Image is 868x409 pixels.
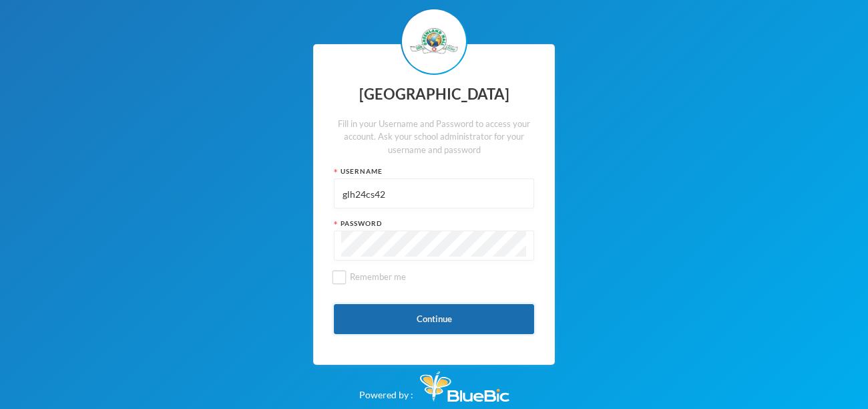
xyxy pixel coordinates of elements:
div: Password [334,219,534,229]
span: Remember me [345,271,411,282]
div: Username [334,166,534,176]
div: [GEOGRAPHIC_DATA] [334,82,534,108]
div: Powered by : [359,365,509,402]
div: Fill in your Username and Password to access your account. Ask your school administrator for your... [334,118,534,157]
img: Bluebic [420,372,509,402]
button: Continue [334,304,534,334]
